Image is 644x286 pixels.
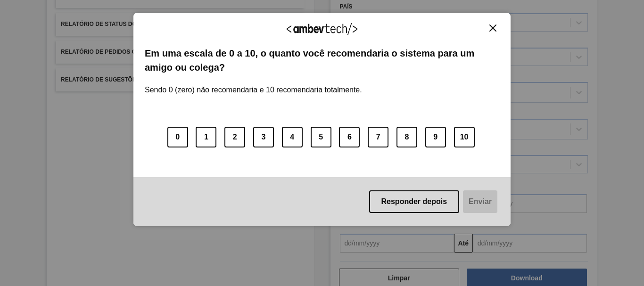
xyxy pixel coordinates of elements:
[145,74,362,94] label: Sendo 0 (zero) não recomendaria e 10 recomendaria totalmente.
[339,127,360,147] button: 6
[369,190,460,213] button: Responder depois
[454,127,475,147] button: 10
[224,127,245,147] button: 2
[311,127,331,147] button: 5
[396,127,417,147] button: 8
[167,127,188,147] button: 0
[145,46,499,75] label: Em uma escala de 0 a 10, o quanto você recomendaria o sistema para um amigo ou colega?
[253,127,274,147] button: 3
[368,127,388,147] button: 7
[487,24,499,32] button: Close
[287,23,357,35] img: Logo Ambevtech
[425,127,446,147] button: 9
[489,25,496,32] img: Close
[196,127,216,147] button: 1
[282,127,303,147] button: 4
